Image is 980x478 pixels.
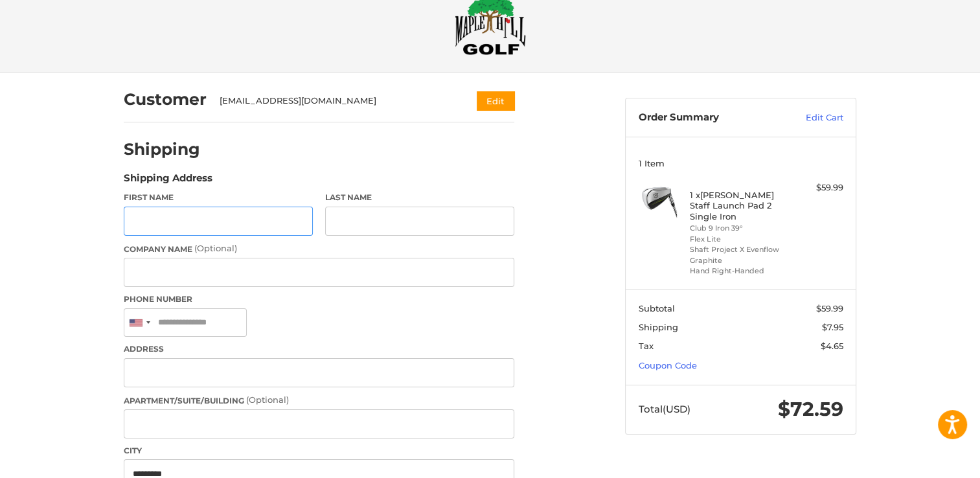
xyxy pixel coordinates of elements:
label: Company Name [124,242,514,255]
h2: Shipping [124,139,200,159]
span: Subtotal [639,303,675,313]
label: Address [124,343,514,355]
span: Tax [639,341,654,351]
li: Shaft Project X Evenflow Graphite [690,244,789,266]
span: $72.59 [778,397,843,421]
label: Apartment/Suite/Building [124,394,514,407]
label: Last Name [325,192,514,203]
h2: Customer [124,89,207,109]
span: Total (USD) [639,403,690,415]
label: Phone Number [124,293,514,305]
li: Flex Lite [690,234,789,245]
span: $59.99 [816,303,843,313]
span: Shipping [639,322,678,332]
h4: 1 x [PERSON_NAME] Staff Launch Pad 2 Single Iron [690,190,789,222]
label: City [124,445,514,457]
div: United States: +1 [124,309,154,337]
h3: Order Summary [639,111,778,124]
h3: 1 Item [639,158,843,168]
div: $59.99 [792,181,843,194]
small: (Optional) [194,243,237,253]
small: (Optional) [246,394,289,405]
a: Edit Cart [778,111,843,124]
li: Hand Right-Handed [690,266,789,277]
span: $4.65 [821,341,843,351]
label: First Name [124,192,313,203]
button: Edit [477,91,514,110]
span: $7.95 [822,322,843,332]
a: Coupon Code [639,360,697,370]
legend: Shipping Address [124,171,212,192]
div: [EMAIL_ADDRESS][DOMAIN_NAME] [220,95,452,108]
li: Club 9 Iron 39° [690,223,789,234]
